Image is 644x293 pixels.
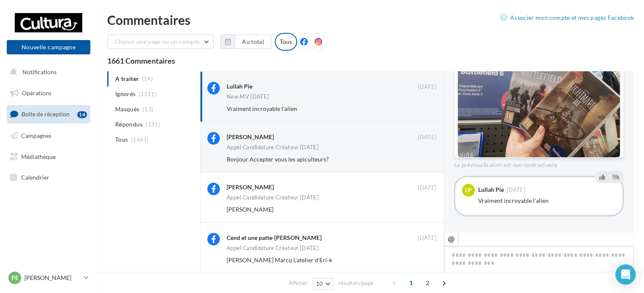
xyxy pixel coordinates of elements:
[227,256,332,263] span: [PERSON_NAME] Marcq L'atelier d'Eri-k
[227,234,322,242] div: Cend et une patte-[PERSON_NAME]
[220,35,271,49] button: Au total
[227,156,329,163] span: Bonjour Accepter vous les apiculteurs?
[500,13,634,23] a: Associer mon compte et mes pages Facebook
[7,40,90,54] button: Nouvelle campagne
[227,183,274,191] div: [PERSON_NAME]
[448,235,455,242] i: @
[146,121,160,128] span: (131)
[312,278,334,290] button: 10
[227,195,319,200] div: Appel Candidature Créateur [DATE]
[7,270,90,286] a: Pe [PERSON_NAME]
[115,105,139,113] span: Masqués
[338,279,373,287] span: résultats/page
[115,90,135,98] span: Ignorés
[227,245,319,251] div: Appel Candidature Créateur [DATE]
[418,83,436,91] span: [DATE]
[21,153,56,160] span: Médiathèque
[24,274,81,282] p: [PERSON_NAME]
[275,33,297,51] div: Tous
[115,135,128,144] span: Tous
[454,158,624,169] div: La prévisualisation est non-contractuelle
[421,276,434,290] span: 2
[227,94,269,99] div: New MV [DATE]
[107,35,214,49] button: Choisir une page ou un compte
[478,196,616,205] div: Vraiment incroyable l'alien
[227,145,319,150] div: Appel Candidature Créateur [DATE]
[107,57,634,65] div: 1661 Commentaires
[21,174,49,181] span: Calendrier
[418,134,436,141] span: [DATE]
[22,89,51,97] span: Opérations
[21,132,51,139] span: Campagnes
[235,35,271,49] button: Au total
[115,120,143,129] span: Répondus
[77,111,87,118] div: 14
[227,82,252,91] div: Lullah Pie
[227,206,273,213] span: [PERSON_NAME]
[5,127,92,145] a: Campagnes
[5,148,92,166] a: Médiathèque
[11,274,19,282] span: Pe
[22,110,70,118] span: Boîte de réception
[615,264,636,285] div: Open Intercom Messenger
[444,232,458,246] button: @
[418,234,436,242] span: [DATE]
[507,187,525,193] span: [DATE]
[114,38,200,45] span: Choisir une page ou un compte
[143,106,153,113] span: (13)
[227,133,274,141] div: [PERSON_NAME]
[404,276,418,290] span: 1
[5,105,92,123] a: Boîte de réception14
[478,187,504,193] div: Lullah Pie
[227,105,297,112] span: Vraiment incroyable l'alien
[5,63,89,81] button: Notifications
[5,169,92,186] a: Calendrier
[289,279,308,287] span: Afficher
[316,280,323,287] span: 10
[139,91,157,97] span: (1511)
[5,84,92,102] a: Opérations
[418,184,436,192] span: [DATE]
[131,136,149,143] span: (1661)
[107,13,634,26] div: Commentaires
[465,186,472,194] span: LP
[22,68,57,75] span: Notifications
